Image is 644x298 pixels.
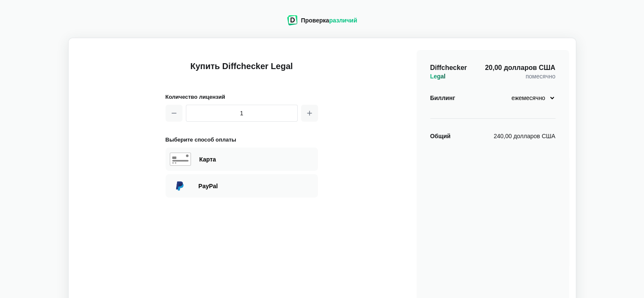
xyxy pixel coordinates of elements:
[525,73,555,80] font: помесячно
[199,182,314,190] div: Оплата через PayPal
[485,64,555,71] font: 20,00 долларов США
[199,183,218,189] font: PayPal
[430,95,455,101] font: Биллинг
[186,105,298,122] input: 1
[166,94,225,100] font: Количество лицензий
[430,73,446,80] font: Legal
[287,20,357,27] a: Логотип DiffcheckerПроверкаразличий
[166,148,318,171] div: Оплата картой
[166,136,236,143] font: Выберите способ оплаты
[430,64,467,71] font: Diffchecker
[430,133,451,139] font: Общий
[166,174,318,198] div: Оплата через PayPal
[329,17,357,24] font: различий
[199,156,216,163] font: Карта
[199,155,314,164] div: Оплата картой
[301,17,329,24] font: Проверка
[494,133,556,139] font: 240,00 долларов США
[190,61,293,71] font: Купить Diffchecker Legal
[287,15,298,25] img: Логотип Diffchecker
